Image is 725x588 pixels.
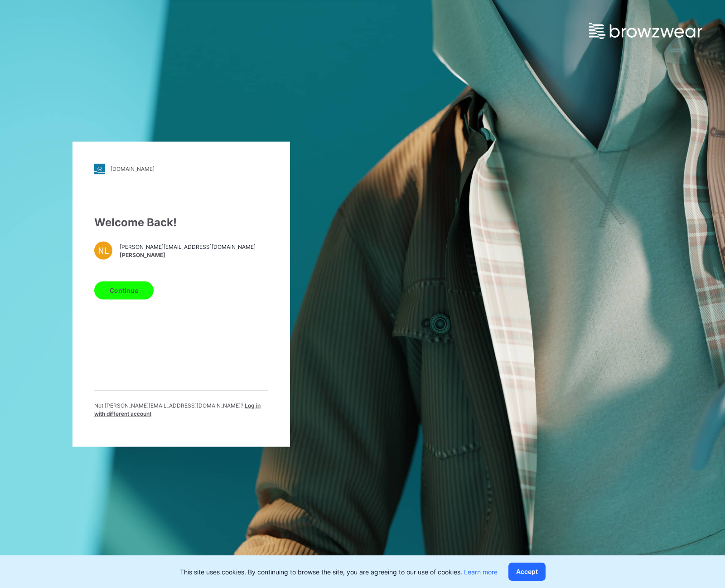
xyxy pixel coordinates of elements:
div: Welcome Back! [94,214,268,230]
span: [PERSON_NAME] [120,251,256,259]
button: Accept [508,563,546,581]
p: This site uses cookies. By continuing to browse the site, you are agreeing to our use of cookies. [180,567,498,577]
button: Continue [94,281,154,299]
span: [PERSON_NAME][EMAIL_ADDRESS][DOMAIN_NAME] [120,243,256,251]
div: [DOMAIN_NAME] [111,165,155,172]
p: Not [PERSON_NAME][EMAIL_ADDRESS][DOMAIN_NAME] ? [94,401,268,418]
a: [DOMAIN_NAME] [94,163,268,174]
img: stylezone-logo.562084cfcfab977791bfbf7441f1a819.svg [94,163,105,174]
img: browzwear-logo.e42bd6dac1945053ebaf764b6aa21510.svg [589,23,702,39]
a: Learn more [464,568,498,576]
div: NL [94,241,112,259]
